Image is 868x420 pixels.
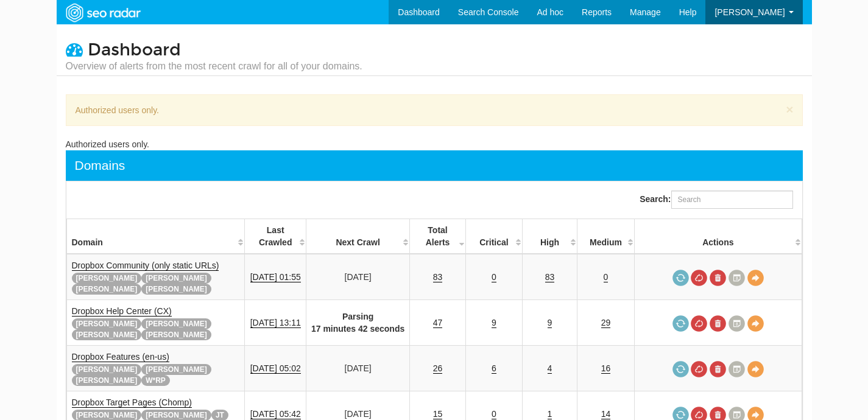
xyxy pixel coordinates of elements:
[72,397,192,408] a: Dropbox Target Pages (Chomp)
[433,363,443,374] a: 26
[88,40,181,60] span: Dashboard
[710,315,726,332] a: Delete most recent audit
[66,138,803,150] div: Authorized users only.
[72,364,142,375] span: [PERSON_NAME]
[577,219,634,254] th: Medium: activate to sort column descending
[245,219,306,254] th: Last Crawled: activate to sort column descending
[691,315,707,332] a: Cancel in-progress audit
[548,363,552,374] a: 4
[72,352,169,362] a: Dropbox Features (en-us)
[492,363,496,374] a: 6
[582,7,612,17] span: Reports
[537,7,563,17] span: Ad hoc
[691,361,707,377] a: Cancel in-progress audit
[250,409,301,419] a: [DATE] 05:42
[72,375,142,386] span: [PERSON_NAME]
[601,318,611,328] a: 29
[72,284,142,295] span: [PERSON_NAME]
[548,318,552,328] a: 9
[306,219,409,254] th: Next Crawl: activate to sort column descending
[61,2,145,24] img: SEORadar
[250,272,301,282] a: [DATE] 01:55
[601,363,611,374] a: 16
[433,409,443,419] a: 15
[672,270,689,286] a: Request a crawl
[710,270,726,286] a: Delete most recent audit
[786,103,793,116] button: ×
[492,409,496,419] a: 0
[672,361,689,377] a: Request a crawl
[747,361,764,377] a: View Domain Overview
[640,191,792,209] label: Search:
[141,318,211,329] span: [PERSON_NAME]
[747,270,764,286] a: View Domain Overview
[729,361,745,377] a: Crawl History
[141,284,211,295] span: [PERSON_NAME]
[545,272,555,282] a: 83
[630,7,661,17] span: Manage
[729,315,745,332] a: Crawl History
[747,315,764,332] a: View Domain Overview
[66,94,803,126] div: Authorized users only.
[671,191,793,209] input: Search:
[729,270,745,286] a: Crawl History
[66,219,245,254] th: Domain: activate to sort column ascending
[433,318,443,328] a: 47
[715,7,785,17] span: [PERSON_NAME]
[66,60,362,73] small: Overview of alerts from the most recent crawl for all of your domains.
[672,315,689,332] a: Request a crawl
[311,312,404,334] strong: Parsing 17 minutes 42 seconds
[72,306,172,317] a: Dropbox Help Center (CX)
[465,219,522,254] th: Critical: activate to sort column descending
[72,318,142,329] span: [PERSON_NAME]
[604,272,609,282] a: 0
[141,329,211,340] span: [PERSON_NAME]
[75,156,125,175] div: Domains
[433,272,443,282] a: 83
[710,361,726,377] a: Delete most recent audit
[410,219,466,254] th: Total Alerts: activate to sort column ascending
[141,273,211,284] span: [PERSON_NAME]
[72,273,142,284] span: [PERSON_NAME]
[679,7,697,17] span: Help
[141,364,211,375] span: [PERSON_NAME]
[66,41,83,58] i: 
[601,409,611,419] a: 14
[548,409,552,419] a: 1
[492,272,496,282] a: 0
[492,318,496,328] a: 9
[250,363,301,374] a: [DATE] 05:02
[523,219,577,254] th: High: activate to sort column descending
[72,329,142,340] span: [PERSON_NAME]
[306,346,409,391] td: [DATE]
[691,270,707,286] a: Cancel in-progress audit
[635,219,802,254] th: Actions: activate to sort column ascending
[72,261,219,271] a: Dropbox Community (only static URLs)
[306,254,409,300] td: [DATE]
[250,318,301,328] a: [DATE] 13:11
